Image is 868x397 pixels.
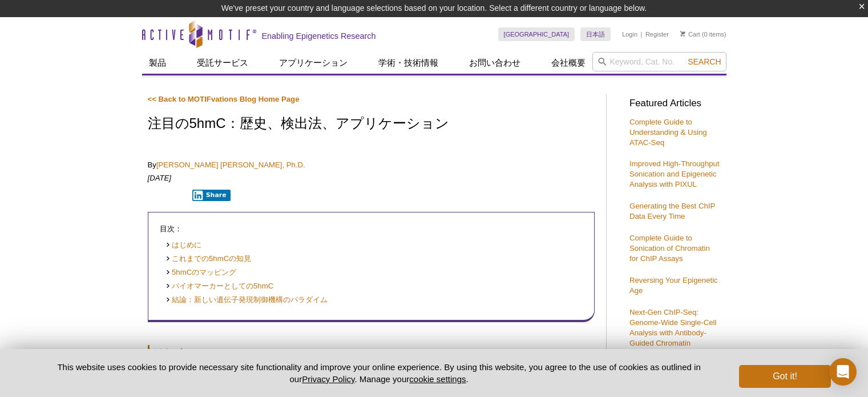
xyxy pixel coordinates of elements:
a: Reversing Your Epigenetic Age [629,276,718,295]
a: Complete Guide to Sonication of Chromatin for ChIP Assays [629,234,710,263]
a: 結論：新しい遺伝子発現制御機構のパラダイム [165,295,328,306]
a: これまでの5hmCの知見 [165,254,252,264]
a: お問い合わせ [462,52,527,74]
iframe: X Post Button [148,189,185,200]
a: 5hmCのマッピング [165,267,237,278]
div: Open Intercom Messenger [829,358,857,386]
span: Search [688,57,721,66]
a: Register [645,30,669,38]
button: cookie settings [409,374,466,384]
a: 会社概要 [544,52,592,74]
a: [GEOGRAPHIC_DATA] [498,27,575,41]
a: Privacy Policy [302,374,354,384]
h2: はじめに [148,345,595,360]
a: はじめに [165,240,202,251]
input: Keyword, Cat. No. [592,52,726,71]
button: Share [192,190,231,201]
a: 製品 [142,52,173,74]
h2: Enabling Epigenetics Research [262,31,376,41]
a: 日本語 [580,27,611,41]
p: This website uses cookies to provide necessary site functionality and improve your online experie... [38,361,721,385]
a: Login [622,30,637,38]
a: Next-Gen ChIP-Seq: Genome-Wide Single-Cell Analysis with Antibody-Guided Chromatin Tagmentation M... [629,308,716,358]
button: Search [684,57,724,67]
a: Complete Guide to Understanding & Using ATAC-Seq [629,118,707,147]
a: Generating the Best ChIP Data Every Time [629,202,715,220]
a: Cart [680,30,700,38]
p: 目次： [160,224,583,234]
li: (0 items) [680,27,726,41]
a: 学術・技術情報 [372,52,445,74]
a: << Back to MOTIFvations Blog Home Page [148,95,300,103]
a: Improved High-Throughput Sonication and Epigenetic Analysis with PIXUL [629,159,720,189]
h3: Featured Articles [629,99,721,109]
em: [DATE] [148,174,172,182]
a: 受託サービス [190,52,255,74]
button: Got it! [739,365,830,388]
a: アプリケーション [272,52,354,74]
a: バイオマーカーとしての5hmC [165,281,274,292]
li: | [641,27,643,41]
img: Your Cart [680,31,685,37]
a: [PERSON_NAME] [PERSON_NAME], Ph.D. [156,161,305,169]
p: By [148,160,595,170]
h1: 注目の5hmC：歴史、検出法、アプリケーション [148,116,595,133]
